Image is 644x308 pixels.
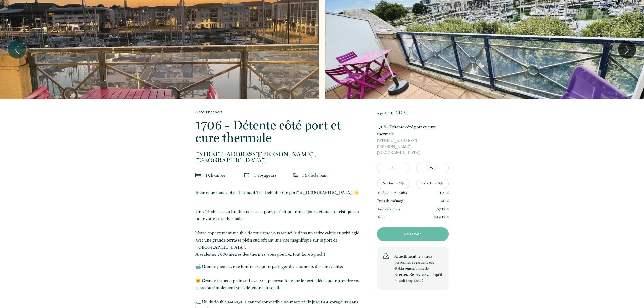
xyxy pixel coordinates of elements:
p: 57.12 € [437,206,449,212]
span: 50 € [396,109,407,116]
p: 1706 - Détente côté port et cure thermale [377,123,449,138]
p: Réserver [379,231,446,237]
a: + [440,180,443,187]
p: Frais de ménage [377,198,404,204]
img: users [383,253,389,259]
p: 4 Voyageur [254,172,276,179]
p: 1706 - Détente côté port et cure thermale [195,119,362,144]
div: Enfants [421,181,433,186]
div: 2 [398,181,401,186]
a: - [434,180,437,187]
p: 49.62 € × 21 nuit [377,190,407,196]
p: 50 € [441,198,449,204]
p: [GEOGRAPHIC_DATA] [377,138,449,156]
span: [STREET_ADDRESS][PERSON_NAME], [195,151,362,157]
button: Réserver [377,227,449,241]
span: [STREET_ADDRESS][PERSON_NAME], [377,138,449,150]
span: à partir de [377,111,394,115]
p: 1042 € [437,190,449,196]
span: s [405,191,407,195]
div: Adultes [382,181,394,186]
span: Un véritable cocon lumineux face au port, parfait pour un séjour détente, touristique ou pour vot... [195,209,360,257]
a: Retourner vers [195,109,362,115]
span: s [275,173,276,178]
p: Taxe de séjour [377,206,400,212]
input: Arrivée [377,163,409,173]
p: [GEOGRAPHIC_DATA] [195,151,362,163]
p: Bienvenue dans notre charmant T2 "Détente côté port" à [GEOGRAPHIC_DATA] 🌟 [195,189,362,196]
a: + [401,180,404,187]
p: 1 Chambre [205,172,225,179]
p: Total [377,214,385,220]
button: Next [618,41,636,59]
p: 1 Salle de bain [302,172,328,179]
img: guests [244,173,249,178]
a: - [395,180,398,187]
p: Actuellement, 2 autres personnes regardent cet établissement afin de réserver. Réservez avant qu’... [394,253,442,284]
div: 0 [438,181,440,186]
input: Départ [416,163,448,173]
p: 1149.12 € [433,214,449,220]
button: Previous [8,41,26,59]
